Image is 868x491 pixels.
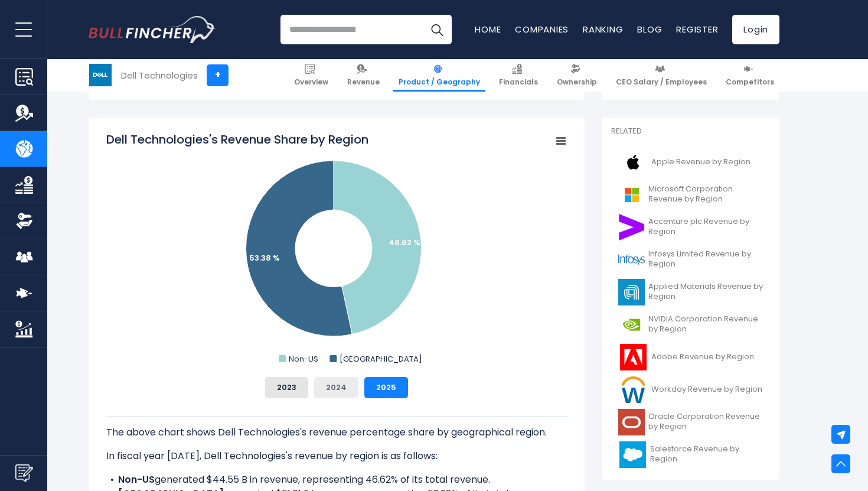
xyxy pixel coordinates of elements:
img: CRM logo [618,441,647,468]
a: Salesforce Revenue by Region [611,438,771,471]
a: Financials [494,59,543,92]
a: Workday Revenue by Region [611,373,771,406]
a: Accenture plc Revenue by Region [611,211,771,243]
img: AMAT logo [618,279,645,305]
span: Oracle Corporation Revenue by Region [648,412,763,432]
a: Ranking [583,23,623,35]
a: Go to homepage [89,16,216,43]
img: NVDA logo [618,311,645,338]
tspan: Dell Technologies's Revenue Share by Region [106,131,368,148]
span: Product / Geography [399,77,480,87]
a: Oracle Corporation Revenue by Region [611,406,771,438]
span: Workday Revenue by Region [651,385,762,395]
p: The above chart shows Dell Technologies's revenue percentage share by geographical region. [106,425,567,440]
img: AAPL logo [618,149,648,175]
a: Adobe Revenue by Region [611,341,771,373]
a: + [207,64,229,86]
span: Applied Materials Revenue by Region [648,282,763,302]
a: Apple Revenue by Region [611,146,771,178]
a: Register [676,23,718,35]
img: WDAY logo [618,376,648,403]
span: Microsoft Corporation Revenue by Region [648,184,763,204]
button: 2024 [314,377,358,398]
p: In fiscal year [DATE], Dell Technologies's revenue by region is as follows: [106,449,567,463]
a: CEO Salary / Employees [611,59,712,92]
span: Ownership [557,77,597,87]
span: Financials [499,77,538,87]
a: Blog [637,23,662,35]
p: Related [611,126,771,136]
button: Search [422,15,452,44]
li: generated $44.55 B in revenue, representing 46.62% of its total revenue. [106,473,567,487]
img: DELL logo [89,64,112,86]
button: 2025 [364,377,408,398]
a: Login [732,15,779,44]
img: ADBE logo [618,344,648,370]
button: 2023 [265,377,308,398]
svg: Dell Technologies's Revenue Share by Region [106,131,567,368]
a: Ownership [552,59,602,92]
span: Revenue [347,77,380,87]
text: Non-US [289,353,318,365]
img: Ownership [15,212,33,230]
img: INFY logo [618,246,645,273]
a: Applied Materials Revenue by Region [611,276,771,308]
span: Overview [294,77,328,87]
span: Infosys Limited Revenue by Region [648,249,763,269]
span: CEO Salary / Employees [616,77,707,87]
a: Microsoft Corporation Revenue by Region [611,178,771,211]
img: ACN logo [618,214,645,240]
a: Product / Geography [393,59,485,92]
a: Companies [515,23,569,35]
text: 53.38 % [249,252,280,264]
img: Bullfincher logo [89,16,216,43]
div: Dell Technologies [121,69,198,82]
a: Infosys Limited Revenue by Region [611,243,771,276]
span: NVIDIA Corporation Revenue by Region [648,314,763,334]
a: Home [475,23,501,35]
a: Overview [289,59,334,92]
b: Non-US [118,473,155,486]
span: Accenture plc Revenue by Region [648,217,763,237]
span: Adobe Revenue by Region [651,352,754,362]
a: NVIDIA Corporation Revenue by Region [611,308,771,341]
a: Competitors [720,59,779,92]
span: Salesforce Revenue by Region [650,444,763,464]
text: [GEOGRAPHIC_DATA] [340,353,422,365]
span: Apple Revenue by Region [651,157,750,167]
text: 46.62 % [389,237,420,248]
img: MSFT logo [618,181,645,208]
img: ORCL logo [618,409,645,435]
a: Revenue [342,59,385,92]
span: Competitors [726,77,774,87]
